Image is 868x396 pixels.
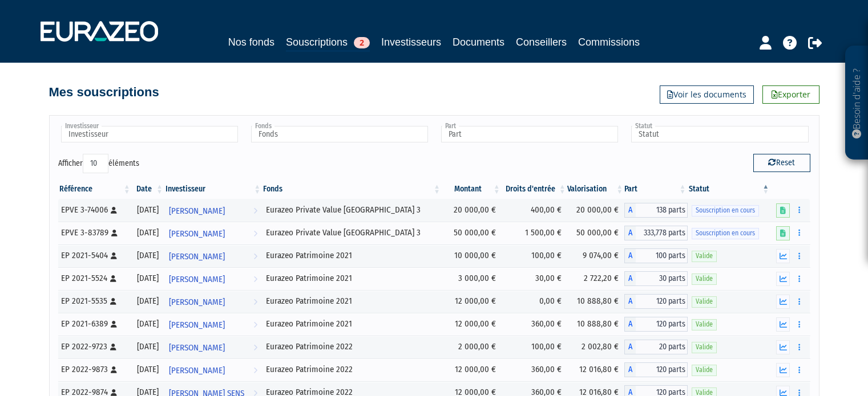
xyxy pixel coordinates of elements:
[136,318,160,330] div: [DATE]
[502,313,567,336] td: 360,00 €
[624,271,636,286] span: A
[624,362,636,377] span: A
[624,179,687,199] th: Part: activer pour trier la colonne par ordre croissant
[502,267,567,290] td: 30,00 €
[624,226,687,240] div: A - Eurazeo Private Value Europe 3
[636,317,687,332] span: 120 parts
[502,244,567,267] td: 100,00 €
[636,340,687,354] span: 20 parts
[253,360,257,381] i: Voir l'investisseur
[692,251,717,262] span: Valide
[354,37,370,48] span: 2
[266,272,438,284] div: Eurazeo Patrimoine 2021
[502,179,567,199] th: Droits d'entrée: activer pour trier la colonne par ordre croissant
[660,85,754,104] a: Voir les documents
[136,227,160,239] div: [DATE]
[164,267,262,290] a: [PERSON_NAME]
[636,362,687,377] span: 120 parts
[567,222,624,244] td: 50 000,00 €
[136,364,160,375] div: [DATE]
[688,179,771,199] th: Statut : activer pour trier la colonne par ordre d&eacute;croissant
[692,342,717,353] span: Valide
[636,248,687,263] span: 100 parts
[169,337,225,358] span: [PERSON_NAME]
[636,271,687,286] span: 30 parts
[61,318,128,330] div: EP 2021-6389
[164,222,262,244] a: [PERSON_NAME]
[111,366,117,373] i: [Français] Personne physique
[692,228,759,239] span: Souscription en cours
[266,364,438,375] div: Eurazeo Patrimoine 2022
[266,227,438,239] div: Eurazeo Private Value [GEOGRAPHIC_DATA] 3
[169,360,225,381] span: [PERSON_NAME]
[850,52,863,154] p: Besoin d'aide ?
[110,275,116,282] i: [Français] Personne physique
[266,318,438,330] div: Eurazeo Patrimoine 2021
[624,271,687,286] div: A - Eurazeo Patrimoine 2021
[567,199,624,222] td: 20 000,00 €
[262,179,442,199] th: Fonds: activer pour trier la colonne par ordre croissant
[286,34,370,52] a: Souscriptions2
[253,269,257,290] i: Voir l'investisseur
[442,267,502,290] td: 3 000,00 €
[253,315,257,336] i: Voir l'investisseur
[111,389,117,396] i: [Français] Personne physique
[164,290,262,313] a: [PERSON_NAME]
[442,336,502,358] td: 2 000,00 €
[624,317,636,332] span: A
[132,179,164,199] th: Date: activer pour trier la colonne par ordre croissant
[636,226,687,240] span: 333,778 parts
[381,34,441,50] a: Investisseurs
[169,315,225,336] span: [PERSON_NAME]
[136,272,160,284] div: [DATE]
[111,230,118,236] i: [Français] Personne physique
[567,267,624,290] td: 2 722,20 €
[624,248,687,263] div: A - Eurazeo Patrimoine 2021
[169,201,225,222] span: [PERSON_NAME]
[136,250,160,262] div: [DATE]
[61,364,128,375] div: EP 2022-9873
[442,199,502,222] td: 20 000,00 €
[266,341,438,353] div: Eurazeo Patrimoine 2022
[111,321,117,328] i: [Français] Personne physique
[762,85,819,104] a: Exporter
[442,290,502,313] td: 12 000,00 €
[692,205,759,216] span: Souscription en cours
[169,292,225,313] span: [PERSON_NAME]
[266,204,438,216] div: Eurazeo Private Value [GEOGRAPHIC_DATA] 3
[61,341,128,353] div: EP 2022-9723
[442,313,502,336] td: 12 000,00 €
[136,295,160,307] div: [DATE]
[164,179,262,199] th: Investisseur: activer pour trier la colonne par ordre croissant
[624,340,687,354] div: A - Eurazeo Patrimoine 2022
[567,313,624,336] td: 10 888,80 €
[624,362,687,377] div: A - Eurazeo Patrimoine 2022
[228,34,274,50] a: Nos fonds
[49,85,159,99] h4: Mes souscriptions
[636,203,687,218] span: 138 parts
[692,365,717,375] span: Valide
[502,336,567,358] td: 100,00 €
[253,201,257,222] i: Voir l'investisseur
[253,246,257,267] i: Voir l'investisseur
[624,226,636,240] span: A
[164,199,262,222] a: [PERSON_NAME]
[61,272,128,284] div: EP 2021-5524
[61,250,128,262] div: EP 2021-5404
[578,34,640,50] a: Commissions
[567,358,624,381] td: 12 016,80 €
[624,294,636,309] span: A
[164,358,262,381] a: [PERSON_NAME]
[624,203,636,218] span: A
[58,179,132,199] th: Référence : activer pour trier la colonne par ordre croissant
[624,294,687,309] div: A - Eurazeo Patrimoine 2021
[111,252,117,259] i: [Français] Personne physique
[111,207,117,214] i: [Français] Personne physique
[442,244,502,267] td: 10 000,00 €
[442,222,502,244] td: 50 000,00 €
[136,341,160,353] div: [DATE]
[110,298,116,305] i: [Français] Personne physique
[442,179,502,199] th: Montant: activer pour trier la colonne par ordre croissant
[567,336,624,358] td: 2 002,80 €
[164,313,262,336] a: [PERSON_NAME]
